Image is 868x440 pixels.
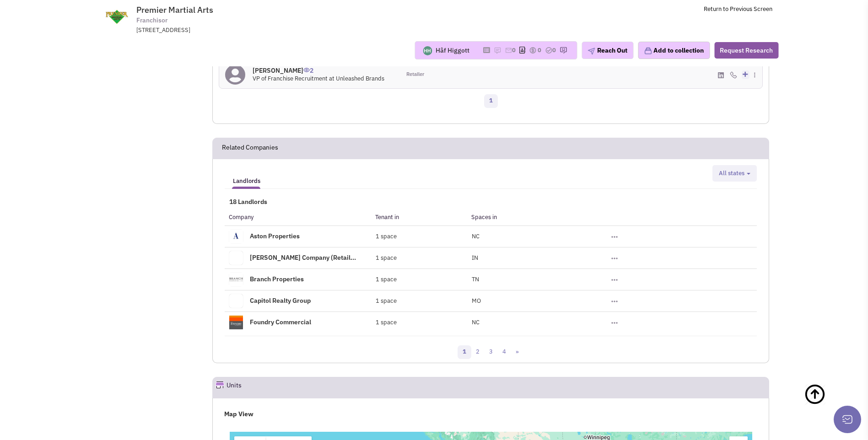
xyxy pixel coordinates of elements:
a: Branch Properties [250,275,304,283]
a: 3 [484,345,498,359]
span: IN [472,254,478,262]
div: Hâf Higgott [436,46,469,55]
a: 1 [458,345,471,359]
span: 1 space [376,254,397,262]
a: » [511,345,524,359]
a: Aston Properties [250,232,300,240]
h4: [PERSON_NAME] [253,66,384,75]
button: Reach Out [582,42,633,59]
span: 18 Landlords [225,198,267,206]
span: Franchisor [136,16,167,25]
img: plane.png [588,48,595,55]
th: Company [225,209,371,225]
img: icon-phone.png [730,71,737,79]
span: TN [472,275,479,283]
img: www.branchprop.com [229,273,243,286]
span: 1 space [376,232,397,240]
th: Tenant in [371,209,467,225]
button: All states [716,169,753,178]
a: Return to Previous Screen [704,5,772,13]
span: 1 space [376,275,397,283]
img: research-icon.png [560,47,567,54]
span: NC [472,318,480,326]
button: Add to collection [638,42,710,59]
a: [PERSON_NAME] Company (Retail... [250,253,356,262]
div: [STREET_ADDRESS] [136,26,375,35]
span: 1 space [376,318,397,326]
span: All states [719,169,744,177]
img: icon-dealamount.png [529,47,536,54]
span: MO [472,297,481,305]
span: 0 [512,46,516,54]
span: Retailer [406,71,424,78]
span: VP of Franchise Recruitment at Unleashed Brands [253,75,384,82]
a: Capitol Realty Group [250,296,311,305]
a: Back To Top [804,374,850,434]
th: Spaces in [467,209,607,225]
img: TaskCount.png [545,47,552,54]
span: 1 space [376,297,397,305]
span: NC [472,232,480,240]
h2: Related Companies [222,138,278,158]
span: 2 [303,59,313,75]
h4: Map View [224,410,758,418]
a: 4 [497,345,511,359]
a: 1 [484,94,498,108]
span: 0 [538,46,541,54]
a: Landlords [228,168,265,187]
img: premiermartialarts.com [96,5,138,28]
img: icon-UserInteraction.png [303,68,310,72]
a: 2 [471,345,485,359]
a: Foundry Commercial [250,318,311,326]
img: icon-email-active-16.png [505,47,512,54]
span: Premier Martial Arts [136,5,213,15]
button: Request Research [714,42,778,59]
img: icon-note.png [494,47,501,54]
span: 0 [552,46,556,54]
img: icon-collection-lavender.png [644,47,652,55]
h2: Units [226,377,242,397]
h5: Landlords [233,177,260,185]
